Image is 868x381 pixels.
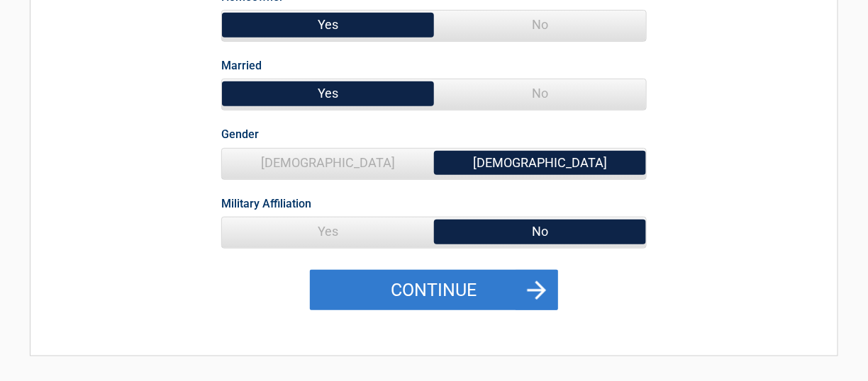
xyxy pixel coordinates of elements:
[222,79,434,108] span: Yes
[222,11,434,39] span: Yes
[222,217,434,246] span: Yes
[434,217,646,246] span: No
[310,270,558,311] button: Continue
[222,149,434,177] span: [DEMOGRAPHIC_DATA]
[221,125,259,144] label: Gender
[221,56,262,75] label: Married
[434,149,646,177] span: [DEMOGRAPHIC_DATA]
[221,194,311,213] label: Military Affiliation
[434,79,646,108] span: No
[434,11,646,39] span: No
